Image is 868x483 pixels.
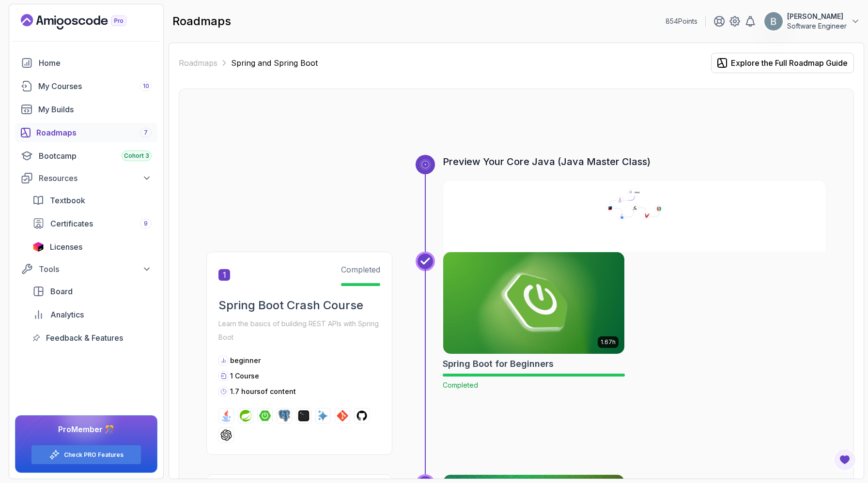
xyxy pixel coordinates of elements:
img: chatgpt logo [220,429,232,441]
a: certificates [27,214,157,233]
h3: Preview Your Core Java (Java Master Class) [443,155,826,168]
p: [PERSON_NAME] [787,12,847,21]
button: Check PRO Features [31,445,141,465]
button: Resources [15,169,157,187]
p: 854 Points [666,16,697,26]
a: Roadmaps [179,57,217,69]
img: ai logo [317,410,329,422]
img: java logo [220,410,232,422]
p: Software Engineer [787,21,847,31]
span: Completed [341,265,380,274]
span: Feedback & Features [46,332,123,344]
a: textbook [27,191,157,210]
span: Board [50,286,73,297]
a: roadmaps [15,123,157,142]
img: postgres logo [279,410,290,422]
span: Textbook [50,195,85,206]
a: bootcamp [15,146,157,166]
div: Tools [39,263,152,275]
img: github logo [356,410,368,422]
a: analytics [27,305,157,324]
img: jetbrains icon [32,242,44,252]
p: 1.7 hours of content [230,387,296,396]
a: licenses [27,237,157,257]
button: Tools [15,260,157,278]
button: Explore the Full Roadmap Guide [711,53,854,73]
a: Landing page [21,14,149,30]
a: feedback [27,328,157,347]
img: git logo [337,410,348,422]
div: Home [39,57,152,69]
a: board [27,282,157,301]
span: 1 [218,269,230,281]
span: Completed [443,381,478,389]
span: 7 [144,129,148,136]
p: beginner [230,356,261,365]
div: Resources [39,172,152,184]
button: user profile image[PERSON_NAME]Software Engineer [764,12,860,31]
p: 1.67h [601,338,616,346]
h2: roadmaps [172,14,231,29]
button: Open Feedback Button [833,448,856,471]
span: 9 [144,220,148,227]
a: Spring Boot for Beginners card1.67hSpring Boot for BeginnersCompleted [443,252,625,390]
div: My Courses [38,80,152,92]
span: Certificates [50,218,93,229]
div: Explore the Full Roadmap Guide [731,57,848,69]
p: Learn the basics of building REST APIs with Spring Boot [218,317,380,344]
h2: Spring Boot for Beginners [443,357,554,371]
a: builds [15,100,157,119]
span: 10 [143,82,149,90]
a: Check PRO Features [64,451,124,459]
span: Cohort 3 [124,152,149,160]
a: courses [15,76,157,96]
p: Spring and Spring Boot [231,57,318,69]
img: spring logo [240,410,251,422]
img: spring-boot logo [259,410,271,422]
h2: Spring Boot Crash Course [218,298,380,313]
img: Spring Boot for Beginners card [443,252,624,354]
span: 1 Course [230,372,259,380]
span: Analytics [50,309,84,320]
img: terminal logo [298,410,310,422]
img: user profile image [764,12,783,30]
span: Licenses [50,241,82,253]
a: home [15,53,157,73]
div: My Builds [38,104,152,115]
div: Roadmaps [36,127,152,138]
div: Bootcamp [39,150,152,162]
